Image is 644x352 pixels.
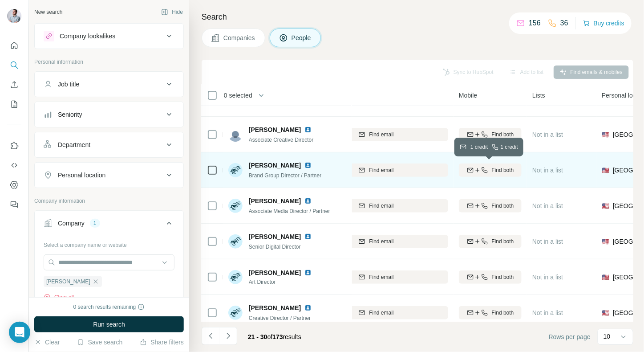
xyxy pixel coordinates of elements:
[304,128,448,141] button: Find email
[34,58,184,66] p: Personal information
[223,33,256,42] span: Companies
[35,25,183,47] button: Company lookalikes
[249,278,315,286] span: Art Director
[35,213,183,237] button: Company1
[228,270,243,284] img: Avatar
[459,91,477,100] span: Mobile
[459,235,522,248] button: Find both
[492,237,514,246] span: Find both
[459,164,522,177] button: Find both
[35,134,183,156] button: Department
[248,333,267,340] span: 21 - 30
[7,157,21,173] button: Use Surfe API
[369,166,393,174] span: Find email
[249,137,313,143] span: Associate Creative Director
[249,161,301,170] span: [PERSON_NAME]
[7,138,21,154] button: Use Surfe on LinkedIn
[249,172,321,179] span: Brand Group Director / Partner
[602,308,609,317] span: 🇺🇸
[34,197,184,205] p: Company information
[304,233,312,240] img: LinkedIn logo
[60,32,115,41] div: Company lookalikes
[228,306,243,320] img: Avatar
[492,309,514,317] span: Find both
[602,130,609,139] span: 🇺🇸
[304,306,448,319] button: Find email
[7,37,21,53] button: Quick start
[602,166,609,175] span: 🇺🇸
[532,167,563,174] span: Not in a list
[44,237,174,249] div: Select a company name or website
[532,309,563,316] span: Not in a list
[7,57,21,73] button: Search
[7,77,21,93] button: Enrich CSV
[228,163,243,177] img: Avatar
[58,171,105,180] div: Personal location
[7,196,21,213] button: Feedback
[459,128,522,141] button: Find both
[202,11,633,23] h4: Search
[140,338,184,347] button: Share filters
[249,101,308,107] span: Creative Director/Partner
[304,199,448,213] button: Find email
[459,306,522,319] button: Find both
[90,219,100,227] div: 1
[9,322,30,343] div: Open Intercom Messenger
[34,8,62,16] div: New search
[249,315,311,321] span: Creative Director / Partner
[602,273,609,282] span: 🇺🇸
[272,333,283,340] span: 173
[369,309,393,317] span: Find email
[304,164,448,177] button: Find email
[602,201,609,210] span: 🇺🇸
[459,199,522,213] button: Find both
[7,9,21,23] img: Avatar
[583,17,624,29] button: Buy credits
[35,164,183,186] button: Personal location
[560,18,568,29] p: 36
[249,232,301,241] span: [PERSON_NAME]
[249,268,301,277] span: [PERSON_NAME]
[34,316,184,332] button: Run search
[202,327,219,345] button: Navigate to previous page
[58,140,90,149] div: Department
[304,162,312,169] img: LinkedIn logo
[267,333,273,340] span: of
[73,303,145,311] div: 0 search results remaining
[7,96,21,112] button: My lists
[492,131,514,139] span: Find both
[304,269,312,276] img: LinkedIn logo
[459,270,522,284] button: Find both
[58,80,79,89] div: Job title
[35,74,183,95] button: Job title
[532,238,563,245] span: Not in a list
[155,5,189,19] button: Hide
[228,127,243,142] img: Avatar
[249,303,301,312] span: [PERSON_NAME]
[44,293,74,301] button: Clear all
[34,338,60,347] button: Clear
[77,338,122,347] button: Save search
[532,202,563,209] span: Not in a list
[369,202,393,210] span: Find email
[219,327,237,345] button: Navigate to next page
[58,219,85,228] div: Company
[248,333,301,340] span: results
[549,332,591,341] span: Rows per page
[492,166,514,174] span: Find both
[492,202,514,210] span: Find both
[249,196,301,205] span: [PERSON_NAME]
[532,91,545,100] span: Lists
[304,197,312,205] img: LinkedIn logo
[249,125,301,134] span: [PERSON_NAME]
[304,304,312,311] img: LinkedIn logo
[603,332,611,341] p: 10
[46,278,90,286] span: [PERSON_NAME]
[228,234,243,249] img: Avatar
[249,244,301,250] span: Senior Digital Director
[7,177,21,193] button: Dashboard
[304,270,448,284] button: Find email
[369,237,393,246] span: Find email
[602,237,609,246] span: 🇺🇸
[292,33,312,42] span: People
